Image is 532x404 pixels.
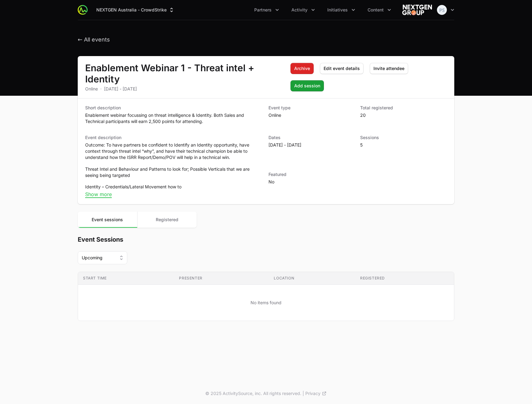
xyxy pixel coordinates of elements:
[303,390,304,397] span: |
[78,212,137,228] button: Event sessions
[100,86,102,92] div: ·
[93,4,178,15] div: Supplier switch menu
[294,82,320,90] span: Add session
[324,4,359,15] div: Initiatives menu
[78,285,454,321] td: No items found
[174,272,269,285] th: Presenter
[156,217,178,222] span: Registered
[85,86,98,92] div: Online
[268,112,355,118] dd: Online
[251,4,283,15] div: Partners menu
[402,4,432,16] img: NEXTGEN Australia
[78,251,127,264] button: Upcoming
[360,112,447,118] dd: 20
[360,134,447,141] dt: Sessions
[85,105,264,111] dt: Short description
[364,4,395,15] button: Content
[288,4,319,15] button: Activity
[269,272,355,285] th: Location
[305,390,327,397] a: Privacy
[104,86,137,92] div: [DATE] - [DATE]
[268,134,355,141] dt: Dates
[268,171,355,178] dt: Featured
[268,179,355,185] dd: No
[92,217,123,222] span: Event sessions
[137,212,197,228] button: Registered
[370,63,408,74] button: Invite attendee
[437,5,447,15] img: Peter Spillane
[355,272,454,285] th: Registered
[85,112,264,125] dd: Enablement webinar focussing on threat intelligence & Identity. Both Sales and Technical particip...
[78,272,174,285] th: Start Time
[205,390,301,397] p: © 2025 ActivitySource, inc. All rights reserved.
[85,184,264,190] p: Identity – Credentials/Lateral Movement how to
[85,142,264,160] p: Outcome: To have partners be confident to Identify an Identity opportunity, have context through ...
[268,105,355,111] dt: Event type
[78,36,110,43] a: ← All events
[360,105,447,111] dt: Total registered
[291,7,307,13] span: Activity
[254,7,272,13] span: Partners
[290,63,314,74] button: Archive
[78,235,454,244] h3: Event Sessions
[85,166,264,178] p: Threat Intel and Behaviour and Patterns to look for; Possible Verticals that we are seeing being ...
[78,212,197,228] nav: Tabs
[373,65,404,72] span: Invite attendee
[364,4,395,15] div: Content menu
[324,65,360,72] span: Edit event details
[324,4,359,15] button: Initiatives
[368,7,384,13] span: Content
[82,255,102,261] span: Upcoming
[320,63,364,74] button: Edit event details
[288,4,319,15] div: Activity menu
[88,4,395,15] div: Main navigation
[294,65,310,72] span: Archive
[93,4,178,15] button: NEXTGEN Australia - CrowdStrike
[360,142,447,148] dd: 5
[251,4,283,15] button: Partners
[85,134,264,141] dt: Event description
[290,80,324,91] button: Add session
[85,62,254,85] span: Enablement Webinar 1 - Threat intel + Identity
[327,7,348,13] span: Initiatives
[85,191,112,197] button: Show more
[78,5,88,15] img: ActivitySource
[268,142,355,148] dd: [DATE] - [DATE]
